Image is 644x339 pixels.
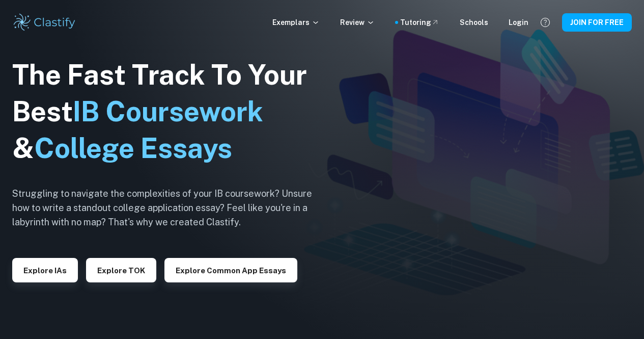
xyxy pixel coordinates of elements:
[12,265,78,275] a: Explore IAs
[340,17,375,28] p: Review
[164,258,297,282] button: Explore Common App essays
[400,17,439,28] a: Tutoring
[12,187,328,229] h6: Struggling to navigate the complexities of your IB coursework? Unsure how to write a standout col...
[164,265,297,275] a: Explore Common App essays
[12,12,77,33] img: Clastify logo
[73,95,263,127] span: IB Coursework
[537,14,554,31] button: Help and Feedback
[86,265,156,275] a: Explore TOK
[272,17,320,28] p: Exemplars
[12,258,78,282] button: Explore IAs
[509,17,528,28] a: Login
[460,17,488,28] a: Schools
[34,132,232,164] span: College Essays
[86,258,156,282] button: Explore TOK
[562,13,632,32] button: JOIN FOR FREE
[12,57,328,167] h1: The Fast Track To Your Best &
